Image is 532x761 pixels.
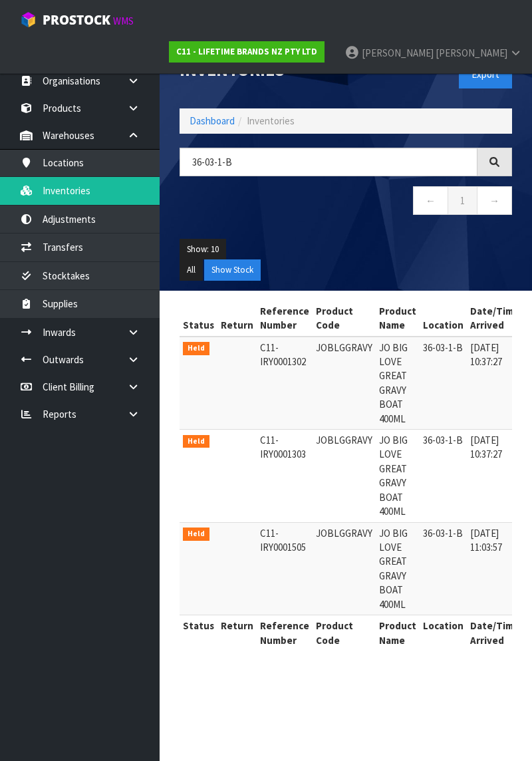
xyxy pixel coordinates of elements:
th: Reference Number [257,301,313,337]
th: Date/Time Arrived [467,301,523,337]
a: 1 [448,186,477,215]
a: Dashboard [190,114,235,127]
span: Inventories [247,114,295,127]
small: WMS [113,15,134,27]
th: Reference Number [257,615,313,651]
button: Show: 10 [180,239,226,260]
td: C11-IRY0001303 [257,430,313,523]
h1: Inventories [180,60,336,79]
td: JOBLGGRAVY [313,522,376,615]
td: JO BIG LOVE GREAT GRAVY BOAT 400ML [376,430,420,523]
span: ProStock [43,11,110,29]
span: Held [183,435,209,448]
input: Search inventories [180,148,477,176]
th: Location [420,301,467,337]
th: Return [217,615,257,651]
th: Product Code [313,301,376,337]
th: Return [217,301,257,337]
td: JO BIG LOVE GREAT GRAVY BOAT 400ML [376,522,420,615]
td: 36-03-1-B [420,337,467,430]
span: Held [183,528,209,541]
button: Export [459,60,512,88]
th: Status [180,615,217,651]
span: [PERSON_NAME] [436,47,507,59]
td: JOBLGGRAVY [313,430,376,523]
th: Location [420,615,467,651]
span: [PERSON_NAME] [362,47,434,59]
span: Held [183,342,209,355]
th: Status [180,301,217,337]
td: JO BIG LOVE GREAT GRAVY BOAT 400ML [376,337,420,430]
td: C11-IRY0001302 [257,337,313,430]
td: [DATE] 10:37:27 [467,337,523,430]
th: Date/Time Arrived [467,615,523,651]
td: 36-03-1-B [420,522,467,615]
td: [DATE] 10:37:27 [467,430,523,523]
a: C11 - LIFETIME BRANDS NZ PTY LTD [169,41,325,63]
td: C11-IRY0001505 [257,522,313,615]
button: Show Stock [204,259,261,281]
img: cube-alt.png [20,11,37,28]
td: 36-03-1-B [420,430,467,523]
th: Product Code [313,615,376,651]
a: ← [413,186,448,215]
td: [DATE] 11:03:57 [467,522,523,615]
nav: Page navigation [180,186,512,219]
th: Product Name [376,615,420,651]
a: → [477,186,512,215]
th: Product Name [376,301,420,337]
button: All [180,259,203,281]
strong: C11 - LIFETIME BRANDS NZ PTY LTD [176,46,317,57]
td: JOBLGGRAVY [313,337,376,430]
